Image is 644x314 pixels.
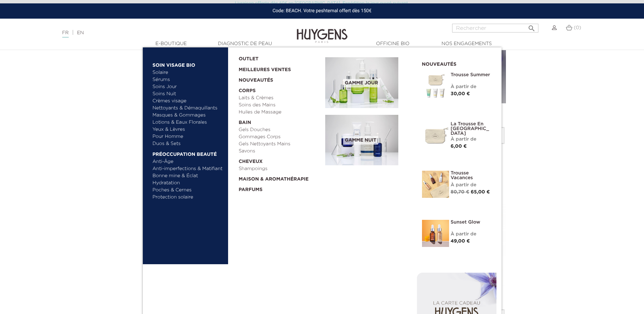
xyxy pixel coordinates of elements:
[451,182,491,189] div: À partir de
[239,116,320,126] a: Bain
[451,190,469,194] span: 80,70 €
[153,187,223,194] a: Poches & Cernes
[153,147,223,158] a: Préoccupation beauté
[153,105,223,112] a: Nettoyants & Démaquillants
[153,83,223,90] a: Soins Jour
[239,141,320,148] a: Gels Nettoyants Mains
[451,239,470,244] span: 49,00 €
[451,72,491,77] a: Trousse Summer
[325,57,412,108] a: Gamme jour
[239,109,320,116] a: Huiles de Massage
[574,25,581,30] span: (0)
[153,76,223,83] a: Sérums
[452,24,538,33] input: Rechercher
[77,30,84,35] a: EN
[239,95,320,102] a: Laits & Crèmes
[451,83,491,90] div: À partir de
[239,133,320,141] a: Gommages Corps
[451,144,467,149] span: 6,00 €
[422,220,449,247] img: Sunset glow- un teint éclatant
[153,140,223,147] a: Duos & Sets
[153,119,223,126] a: Lotions & Eaux Florales
[153,158,223,165] a: Anti-Âge
[239,148,320,155] a: Savons
[153,69,223,76] a: Solaire
[526,22,538,31] button: 
[137,40,205,47] a: E-Boutique
[211,40,279,47] a: Diagnostic de peau
[422,171,449,198] img: La Trousse vacances
[325,57,398,108] img: routine_jour_banner.jpg
[239,74,320,84] a: Nouveautés
[325,115,398,166] img: routine_nuit_banner.jpg
[433,40,501,47] a: Nos engagements
[239,102,320,109] a: Soins des Mains
[343,136,378,145] span: Gamme nuit
[153,172,223,180] a: Bonne mine & Éclat
[471,190,490,194] span: 65,00 €
[59,29,263,37] div: |
[153,58,223,69] a: Soin Visage Bio
[239,172,320,183] a: Maison & Aromathérapie
[451,231,491,238] div: À partir de
[422,59,491,67] h2: Nouveautés
[239,155,320,165] a: Cheveux
[325,115,412,166] a: Gamme nuit
[422,122,449,149] img: La Trousse en Coton
[528,22,536,30] i: 
[451,136,491,143] div: À partir de
[451,171,491,180] a: Trousse Vacances
[451,91,470,96] span: 30,00 €
[153,133,223,140] a: Pour Homme
[451,220,491,225] a: Sunset Glow
[239,183,320,193] a: Parfums
[239,52,314,63] a: OUTLET
[239,165,320,172] a: Shampoings
[153,126,223,133] a: Yeux & Lèvres
[422,72,449,100] img: Trousse Summer
[153,194,223,201] a: Protection solaire
[239,84,320,95] a: Corps
[451,122,491,136] a: La Trousse en [GEOGRAPHIC_DATA]
[153,165,223,172] a: Anti-imperfections & Matifiant
[297,18,348,44] img: Huygens
[153,180,223,187] a: Hydratation
[153,98,223,105] a: Crèmes visage
[153,112,223,119] a: Masques & Gommages
[239,63,314,74] a: Meilleures Ventes
[343,79,380,87] span: Gamme jour
[62,30,69,38] a: FR
[359,40,427,47] a: Officine Bio
[153,90,217,98] a: Soins Nuit
[239,126,320,133] a: Gels Douches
